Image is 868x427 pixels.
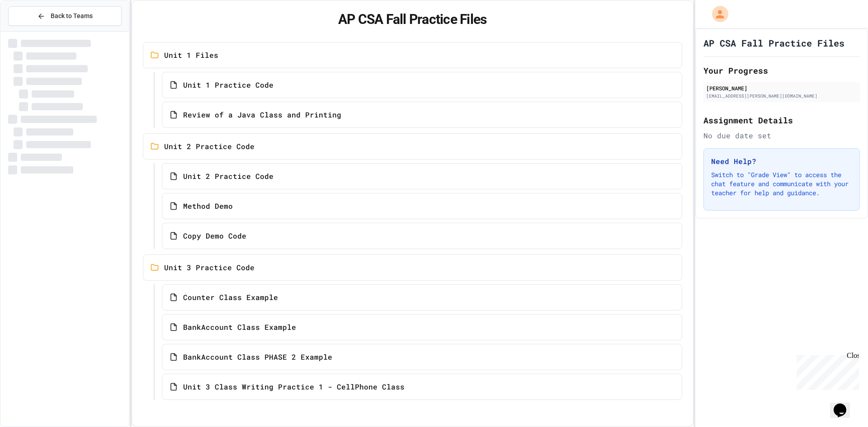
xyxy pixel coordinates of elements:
span: BankAccount Class Example [183,322,296,333]
h2: Assignment Details [703,114,860,127]
span: Unit 3 Class Writing Practice 1 - CellPhone Class [183,381,405,392]
a: Unit 2 Practice Code [162,163,682,189]
a: BankAccount Class PHASE 2 Example [162,344,682,370]
a: Unit 1 Practice Code [162,72,682,98]
span: Unit 3 Practice Code [164,262,255,273]
span: Unit 2 Practice Code [183,171,274,182]
span: Method Demo [183,201,233,211]
a: BankAccount Class Example [162,314,682,340]
a: Method Demo [162,193,682,219]
span: Copy Demo Code [183,230,246,241]
h2: Your Progress [703,64,860,77]
span: Counter Class Example [183,292,278,303]
h3: Need Help? [711,156,852,167]
div: Chat with us now!Close [4,4,62,57]
span: Back to Teams [51,11,93,21]
div: No due date set [703,130,860,141]
span: Unit 1 Files [164,50,218,61]
a: Review of a Java Class and Printing [162,102,682,128]
a: Counter Class Example [162,284,682,310]
span: Unit 1 Practice Code [183,80,274,90]
a: Copy Demo Code [162,223,682,249]
iframe: chat widget [830,391,859,418]
h1: AP CSA Fall Practice Files [143,11,682,28]
button: Back to Teams [8,6,122,26]
h1: AP CSA Fall Practice Files [703,37,844,49]
div: [EMAIL_ADDRESS][PERSON_NAME][DOMAIN_NAME] [706,93,857,99]
div: [PERSON_NAME] [706,84,857,92]
iframe: chat widget [793,352,859,390]
span: Review of a Java Class and Printing [183,109,341,120]
span: BankAccount Class PHASE 2 Example [183,352,332,362]
p: Switch to "Grade View" to access the chat feature and communicate with your teacher for help and ... [711,170,852,197]
div: My Account [703,4,731,24]
span: Unit 2 Practice Code [164,141,255,152]
a: Unit 3 Class Writing Practice 1 - CellPhone Class [162,374,682,400]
